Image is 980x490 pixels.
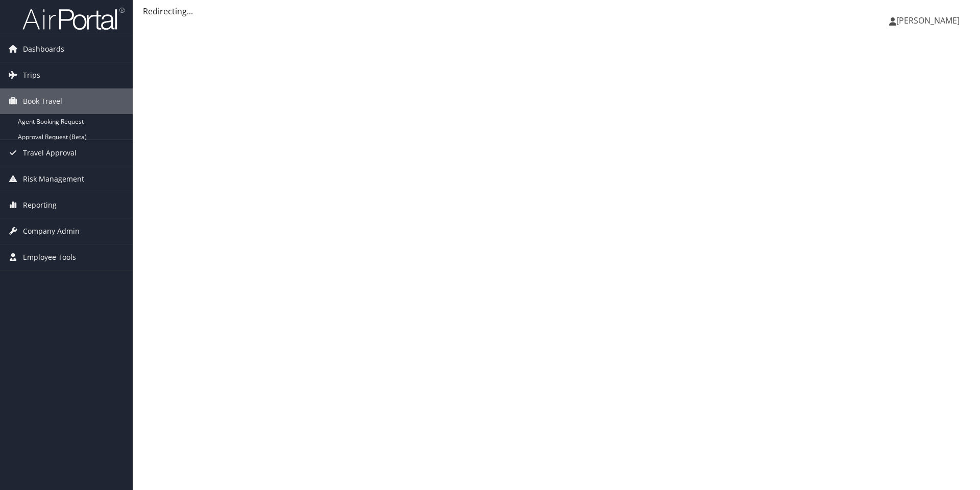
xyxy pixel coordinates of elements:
[23,36,64,62] span: Dashboards
[23,218,80,244] span: Company Admin
[896,15,960,26] span: [PERSON_NAME]
[23,88,62,114] span: Book Travel
[889,5,970,36] a: [PERSON_NAME]
[143,5,970,17] div: Redirecting...
[23,140,77,166] span: Travel Approval
[23,166,84,192] span: Risk Management
[23,62,40,88] span: Trips
[23,244,76,270] span: Employee Tools
[23,192,57,218] span: Reporting
[22,7,125,31] img: airportal-logo.png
